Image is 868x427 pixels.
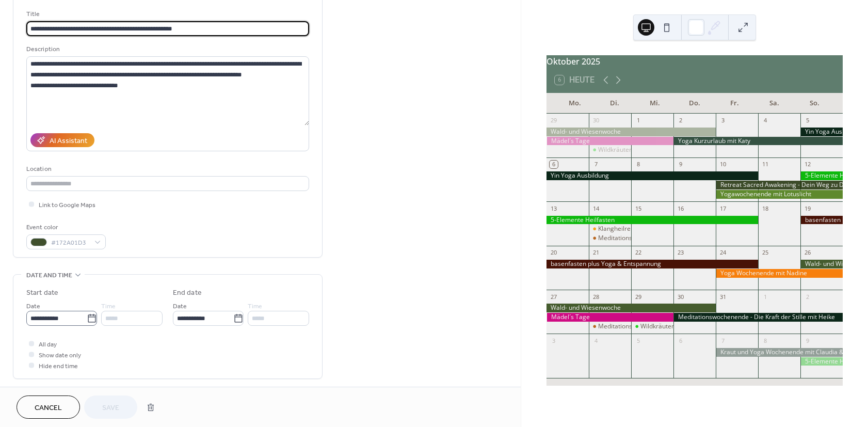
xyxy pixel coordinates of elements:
[26,301,40,312] span: Date
[39,339,57,350] span: All day
[589,234,631,243] div: Meditationskurs mit Klangschalen mit Anne
[550,161,557,168] div: 6
[803,337,811,344] div: 9
[592,249,600,257] div: 21
[761,204,769,212] div: 18
[248,301,262,312] span: Time
[761,293,769,301] div: 1
[719,204,727,212] div: 17
[35,403,62,414] span: Cancel
[677,249,684,257] div: 23
[673,313,843,322] div: Meditationswochenende - Die Kraft der Stille mit Heike
[589,322,631,331] div: Meditationskurs mit Klangschalen mit Anne
[39,200,95,211] span: Link to Google Maps
[546,313,673,322] div: Mädel´s Tage
[546,55,843,68] div: Oktober 2025
[634,249,642,257] div: 22
[634,161,642,168] div: 8
[595,93,635,114] div: Di.
[761,161,769,168] div: 11
[592,337,600,344] div: 4
[26,288,58,298] div: Start date
[674,93,714,114] div: Do.
[26,44,307,55] div: Description
[715,93,754,114] div: Fr.
[17,396,80,419] button: Cancel
[677,117,684,124] div: 2
[546,216,758,225] div: 5-Elemente Heilfasten
[716,190,843,199] div: Yogawochenende mit Lotuslicht
[803,204,811,212] div: 19
[795,93,834,114] div: So.
[26,270,72,281] span: Date and time
[546,304,716,312] div: Wald- und Wiesenwoche
[598,234,756,243] div: Meditationskurs mit Klangschalen mit [PERSON_NAME]
[26,9,307,20] div: Title
[101,301,116,312] span: Time
[598,146,664,154] div: Wildkräuterwanderung
[716,269,843,278] div: Yoga Wochenende mit Nadine
[803,293,811,301] div: 2
[550,249,557,257] div: 20
[719,249,727,257] div: 24
[754,93,794,114] div: Sa.
[30,133,94,147] button: AI Assistant
[761,337,769,344] div: 8
[592,117,600,124] div: 30
[761,249,769,257] div: 25
[546,137,673,146] div: Mädel´s Tage
[39,361,78,372] span: Hide end time
[50,136,87,147] div: AI Assistant
[803,161,811,168] div: 12
[173,288,202,298] div: End date
[719,337,727,344] div: 7
[598,322,756,331] div: Meditationskurs mit Klangschalen mit [PERSON_NAME]
[546,260,758,268] div: basenfasten plus Yoga & Entspannung
[598,225,702,233] div: Klangheilreise mit Cacao Zeremonie
[635,93,674,114] div: Mi.
[719,293,727,301] div: 31
[631,322,673,331] div: Wildkräuter Naturapotheke
[634,204,642,212] div: 15
[716,348,843,357] div: Kraut und Yoga Wochenende mit Claudia & Wiebke
[589,225,631,233] div: Klangheilreise mit Cacao Zeremonie
[640,322,719,331] div: Wildkräuter Naturapotheke
[800,128,843,136] div: Yin Yoga Ausbildung
[546,171,758,180] div: Yin Yoga Ausbildung
[634,293,642,301] div: 29
[26,222,104,233] div: Event color
[550,204,557,212] div: 13
[761,117,769,124] div: 4
[803,249,811,257] div: 26
[51,238,89,248] span: #172A01D3
[592,161,600,168] div: 7
[546,128,716,136] div: Wald- und Wiesenwoche
[677,161,684,168] div: 9
[800,260,843,268] div: Wald- und Wiesenwoche
[719,161,727,168] div: 10
[803,117,811,124] div: 5
[800,216,843,225] div: basenfasten plus Yoga & Entspannung
[550,293,557,301] div: 27
[550,337,557,344] div: 3
[716,181,843,189] div: Retreat Sacred Awakening - Dein Weg zu Dir - mit Anne
[677,204,684,212] div: 16
[800,357,843,366] div: 5-Elemente Heilfasten
[634,337,642,344] div: 5
[555,93,594,114] div: Mo.
[800,171,843,180] div: 5-Elemente Heilfasten
[589,146,631,154] div: Wildkräuterwanderung
[550,117,557,124] div: 29
[673,137,843,146] div: Yoga Kurzurlaub mit Katy
[677,293,684,301] div: 30
[677,337,684,344] div: 6
[592,204,600,212] div: 14
[634,117,642,124] div: 1
[39,350,81,361] span: Show date only
[26,164,307,175] div: Location
[719,117,727,124] div: 3
[173,301,187,312] span: Date
[592,293,600,301] div: 28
